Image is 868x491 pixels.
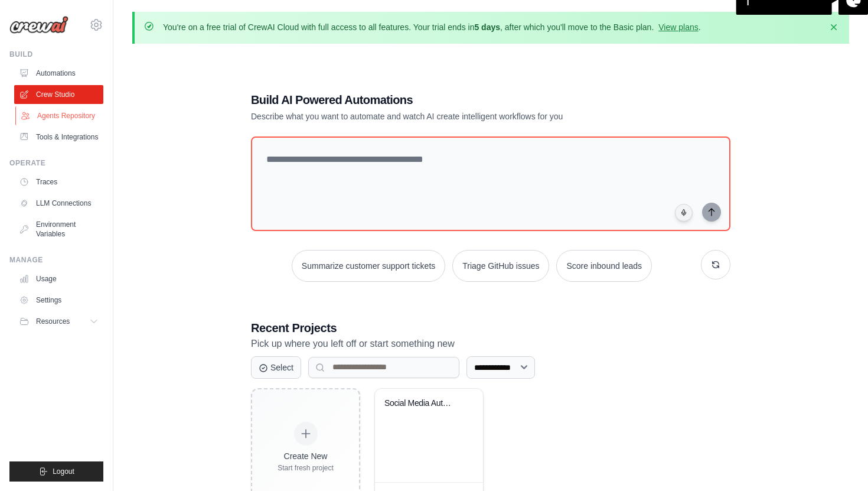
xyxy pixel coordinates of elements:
[14,269,103,288] a: Usage
[701,250,730,279] button: Get new suggestions
[384,398,456,409] div: Social Media Automation Suite
[14,312,103,331] button: Resources
[675,204,693,222] button: Click to speak your automation idea
[251,110,648,122] p: Describe what you want to automate and watch AI create intelligent workflows for you
[36,317,70,326] span: Resources
[556,250,652,282] button: Score inbound leads
[278,463,334,473] div: Start fresh project
[251,320,730,336] h3: Recent Projects
[14,215,103,243] a: Environment Variables
[474,22,500,32] strong: 5 days
[163,21,701,33] p: You're on a free trial of CrewAI Cloud with full access to all features. Your trial ends in , aft...
[452,250,549,282] button: Triage GitHub issues
[15,106,105,125] a: Agents Repository
[14,291,103,310] a: Settings
[9,16,68,34] img: Logo
[14,128,103,147] a: Tools & Integrations
[9,50,103,59] div: Build
[14,194,103,213] a: LLM Connections
[14,85,103,104] a: Crew Studio
[9,158,103,168] div: Operate
[658,22,698,32] a: View plans
[251,356,301,379] button: Select
[14,64,103,83] a: Automations
[278,450,334,462] div: Create New
[9,461,103,482] button: Logout
[251,92,648,108] h1: Build AI Powered Automations
[251,336,730,352] p: Pick up where you left off or start something new
[14,173,103,191] a: Traces
[9,255,103,265] div: Manage
[53,467,74,476] span: Logout
[292,250,445,282] button: Summarize customer support tickets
